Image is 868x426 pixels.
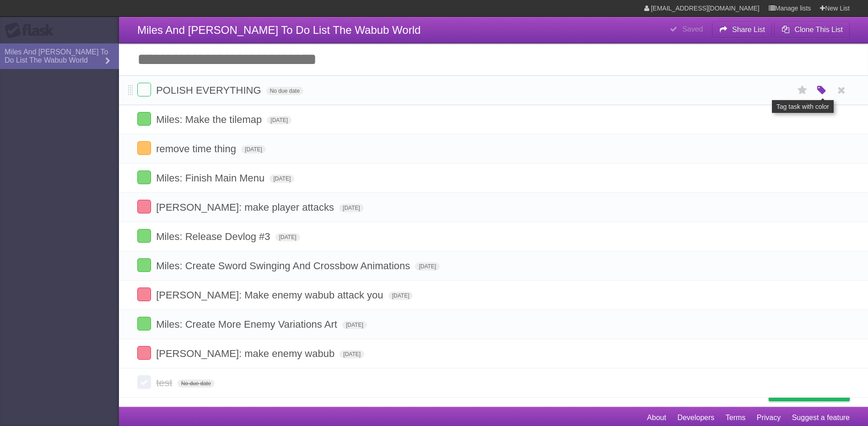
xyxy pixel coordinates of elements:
[156,319,340,330] span: Miles: Create More Enemy Variations Art
[270,175,294,183] span: [DATE]
[788,385,845,401] span: Buy me a coffee
[342,321,367,329] span: [DATE]
[137,229,151,243] label: Done
[712,21,772,38] button: Share List
[137,24,421,36] span: Miles And [PERSON_NAME] To Do List The Wabub World
[275,233,300,241] span: [DATE]
[774,21,850,38] button: Clone This List
[794,26,843,33] b: Clone This List
[5,22,59,39] div: Flask
[156,143,238,154] span: remove time thing
[732,26,765,33] b: Share List
[137,346,151,360] label: Done
[156,172,267,184] span: Miles: Finish Main Menu
[156,85,263,96] span: POLISH EVERYTHING
[266,87,303,95] span: No due date
[156,114,264,125] span: Miles: Make the tilemap
[339,204,364,212] span: [DATE]
[340,350,364,358] span: [DATE]
[137,200,151,213] label: Done
[241,145,266,154] span: [DATE]
[156,260,412,272] span: Miles: Create Sword Swinging And Crossbow Animations
[137,141,151,155] label: Done
[156,202,336,213] span: [PERSON_NAME]: make player attacks
[267,116,291,124] span: [DATE]
[137,375,151,389] label: Done
[137,112,151,126] label: Done
[415,262,440,271] span: [DATE]
[388,292,413,300] span: [DATE]
[137,170,151,184] label: Done
[137,258,151,272] label: Done
[682,25,703,33] b: Saved
[156,289,385,301] span: [PERSON_NAME]: Make enemy wabub attack you
[178,379,215,388] span: No due date
[156,348,337,359] span: [PERSON_NAME]: make enemy wabub
[156,377,174,389] span: test
[137,317,151,330] label: Done
[137,288,151,301] label: Done
[137,83,151,96] label: Done
[156,231,272,242] span: Miles: Release Devlog #3
[794,83,811,98] label: Star task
